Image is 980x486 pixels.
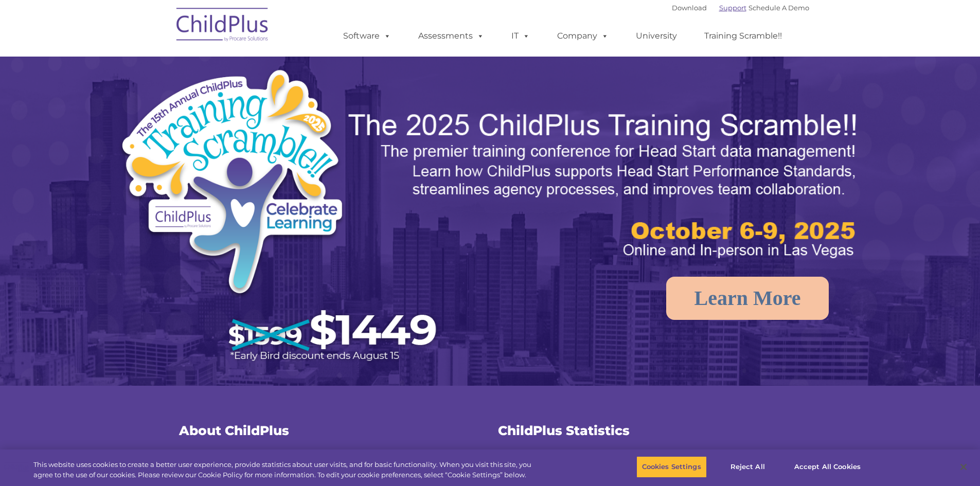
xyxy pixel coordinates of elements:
a: Training Scramble!! [694,26,792,46]
a: Download [672,4,707,12]
button: Close [952,456,975,478]
button: Cookies Settings [636,456,707,478]
span: ChildPlus Statistics [498,423,630,438]
a: Schedule A Demo [749,4,809,12]
a: Learn More [666,277,829,320]
span: About ChildPlus [179,423,289,438]
a: University [626,26,687,46]
a: IT [501,26,540,46]
a: Support [719,4,746,12]
button: Reject All [716,456,780,478]
a: Assessments [408,26,494,46]
a: Software [333,26,401,46]
img: ChildPlus by Procare Solutions [171,1,274,52]
button: Accept All Cookies [789,456,866,478]
font: | [672,4,809,12]
div: This website uses cookies to create a better user experience, provide statistics about user visit... [33,460,539,480]
a: Company [547,26,619,46]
